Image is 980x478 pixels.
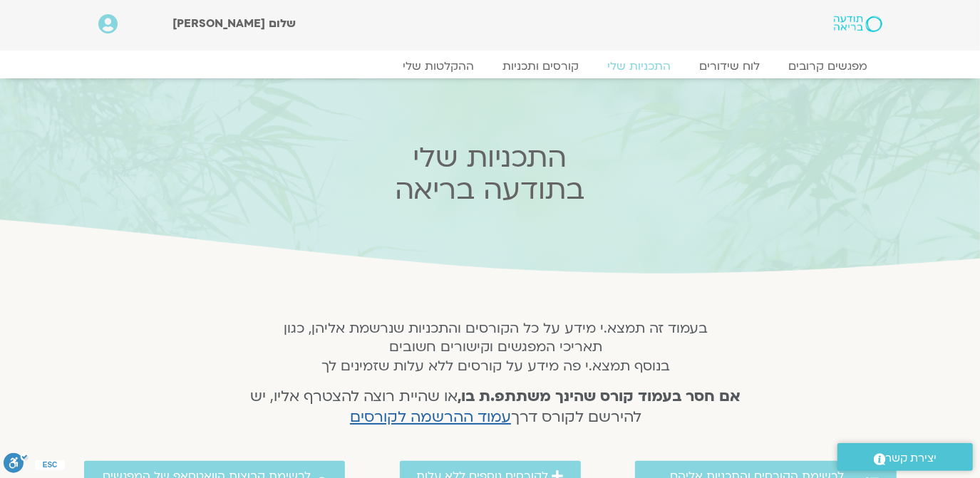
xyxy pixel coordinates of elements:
h4: או שהיית רוצה להצטרף אליו, יש להירשם לקורס דרך [232,387,760,428]
a: יצירת קשר [837,443,973,471]
a: מפגשים קרובים [775,59,882,73]
a: לוח שידורים [686,59,775,73]
h5: בעמוד זה תמצא.י מידע על כל הקורסים והתכניות שנרשמת אליהן, כגון תאריכי המפגשים וקישורים חשובים בנו... [232,319,760,375]
a: קורסים ותכניות [489,59,594,73]
a: ההקלטות שלי [389,59,489,73]
strong: אם חסר בעמוד קורס שהינך משתתפ.ת בו, [458,386,741,407]
span: שלום [PERSON_NAME] [172,16,296,31]
h2: התכניות שלי בתודעה בריאה [210,142,769,206]
nav: Menu [98,59,882,73]
a: עמוד ההרשמה לקורסים [350,407,511,427]
span: יצירת קשר [886,449,937,468]
a: התכניות שלי [594,59,686,73]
